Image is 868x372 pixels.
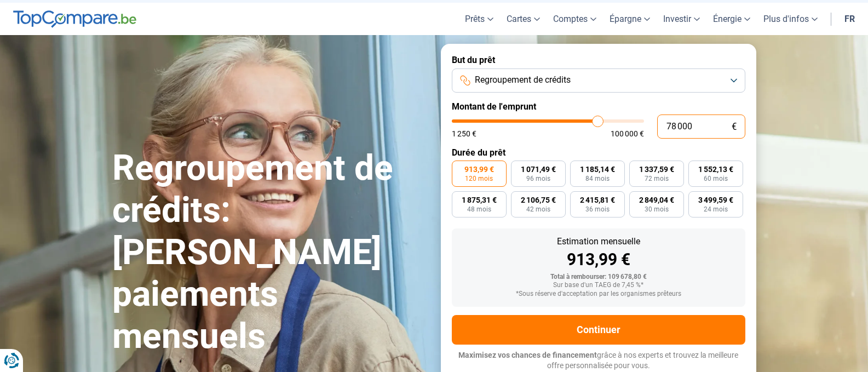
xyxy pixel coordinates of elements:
[838,3,861,35] a: fr
[585,206,610,213] span: 36 mois
[461,237,737,246] div: Estimation mensuelle
[461,251,737,268] div: 913,99 €
[639,165,674,173] span: 1 337,59 €
[757,3,824,35] a: Plus d'infos
[645,206,669,213] span: 30 mois
[526,175,550,182] span: 96 mois
[704,206,728,213] span: 24 mois
[452,350,745,371] p: grâce à nos experts et trouvez la meilleure offre personnalisée pour vous.
[585,175,610,182] span: 84 mois
[732,122,737,131] span: €
[704,175,728,182] span: 60 mois
[645,175,669,182] span: 72 mois
[452,55,745,65] label: But du prêt
[461,273,737,281] div: Total à rembourser: 109 678,80 €
[461,290,737,298] div: *Sous réserve d'acceptation par les organismes prêteurs
[603,3,657,35] a: Épargne
[465,175,493,182] span: 120 mois
[13,10,136,28] img: TopCompare
[500,3,547,35] a: Cartes
[580,165,615,173] span: 1 185,14 €
[698,165,733,173] span: 1 552,13 €
[458,3,500,35] a: Prêts
[521,196,556,204] span: 2 106,75 €
[467,206,491,213] span: 48 mois
[639,196,674,204] span: 2 849,04 €
[698,196,733,204] span: 3 499,59 €
[657,3,706,35] a: Investir
[112,147,428,358] h1: Regroupement de crédits: [PERSON_NAME] paiements mensuels
[462,196,497,204] span: 1 875,31 €
[464,165,494,173] span: 913,99 €
[580,196,615,204] span: 2 415,81 €
[452,147,745,158] label: Durée du prêt
[452,315,745,345] button: Continuer
[475,74,571,86] span: Regroupement de crédits
[458,351,597,359] span: Maximisez vos chances de financement
[521,165,556,173] span: 1 071,49 €
[526,206,550,213] span: 42 mois
[611,130,644,138] span: 100 000 €
[452,68,745,93] button: Regroupement de crédits
[452,101,745,112] label: Montant de l'emprunt
[547,3,603,35] a: Comptes
[461,282,737,289] div: Sur base d'un TAEG de 7,45 %*
[706,3,757,35] a: Énergie
[452,130,476,138] span: 1 250 €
